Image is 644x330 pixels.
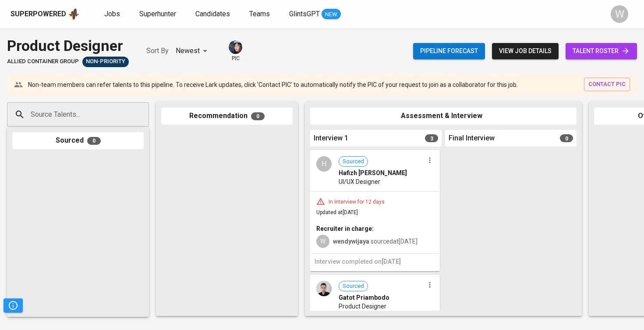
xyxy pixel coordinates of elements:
a: Candidates [195,9,232,20]
span: 0 [251,112,265,120]
button: Pipeline Triggers [4,298,23,312]
div: W [611,5,628,23]
a: GlintsGPT NEW [289,9,341,20]
span: Hafizh [PERSON_NAME] [339,169,407,177]
span: UI/UX Designer [339,177,380,186]
span: Superhunter [139,10,176,18]
span: Sourced [339,282,368,291]
span: Product Designer [339,302,386,311]
span: Sourced [339,158,368,166]
span: Jobs [104,10,120,18]
a: Superpoweredapp logo [11,7,80,21]
span: Gatot Priambodo [339,293,389,302]
b: Recruiter in charge: [316,225,374,232]
div: Newest [176,43,210,59]
button: view job details [492,43,559,59]
div: H [316,156,332,172]
span: Updated at [DATE] [316,209,358,215]
p: Non-team members can refer talents to this pipeline. To receive Lark updates, click 'Contact PIC'... [28,80,518,89]
div: pic [228,39,243,62]
span: NEW [322,10,341,19]
img: app logo [68,7,80,21]
span: 0 [560,134,573,142]
span: 0 [87,137,101,145]
a: Teams [249,9,272,20]
button: contact pic [584,78,630,91]
span: Non-Priority [82,57,129,66]
div: Sourced [12,132,144,149]
span: Teams [249,10,270,18]
div: Superpowered [11,9,66,19]
span: contact pic [588,79,626,90]
div: Product Designer [7,35,129,57]
span: Candidates [195,10,230,18]
div: In Interview for 12 days [325,198,388,206]
a: Superhunter [139,9,178,20]
img: diazagista@glints.com [229,40,242,54]
a: talent roster [566,43,637,59]
span: Pipeline forecast [420,46,478,57]
div: Pending Client’s Feedback [82,57,129,67]
p: Sort By [146,46,169,56]
span: 3 [425,134,438,142]
span: GlintsGPT [289,10,320,18]
span: Final Interview [449,133,495,143]
img: 13f6544134e6724f2d4d823f8e381040.jpg [316,281,332,296]
div: Recommendation [161,108,293,125]
b: wendywijaya [333,238,369,245]
span: talent roster [573,46,630,57]
span: [DATE] [382,258,401,265]
div: HSourcedHafizh [PERSON_NAME]UI/UX DesignerIn Interview for 12 daysUpdated at[DATE]Recruiter in ch... [310,150,440,271]
span: view job details [499,46,552,57]
a: Jobs [104,9,122,20]
div: W [316,235,329,248]
button: Open [144,114,146,115]
div: Assessment & Interview [310,108,577,125]
h6: Interview completed on [315,257,435,267]
span: sourced at [DATE] [333,238,418,245]
button: Pipeline forecast [413,43,485,59]
span: Allied Container Group [7,57,79,66]
p: Newest [176,46,200,56]
span: Interview 1 [314,133,348,143]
